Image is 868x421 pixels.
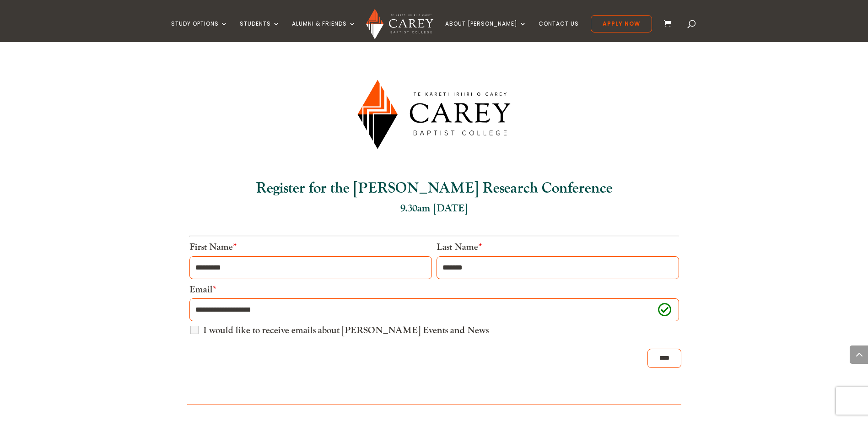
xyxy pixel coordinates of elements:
[342,65,526,164] img: Carey-Baptist-College-Logo_Landscape_transparent.png
[189,284,216,296] label: Email
[445,21,527,42] a: About [PERSON_NAME]
[292,21,356,42] a: Alumni & Friends
[203,326,489,335] label: I would like to receive emails about [PERSON_NAME] Events and News
[189,241,237,253] label: First Name
[539,21,579,42] a: Contact Us
[437,241,482,253] label: Last Name
[591,15,652,32] a: Apply Now
[400,202,468,215] font: 9.30am [DATE]
[240,21,280,42] a: Students
[256,179,613,198] b: Register for the [PERSON_NAME] Research Conference
[171,21,228,42] a: Study Options
[366,9,433,39] img: Carey Baptist College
